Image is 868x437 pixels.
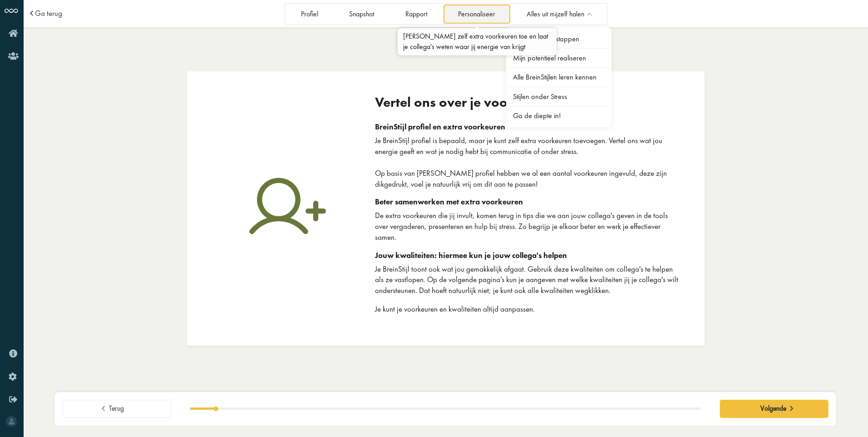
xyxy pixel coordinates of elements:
[390,5,442,23] a: Rapport
[760,404,786,413] span: Volgende
[109,404,124,413] span: Terug
[335,5,389,23] a: Snapshot
[375,122,681,131] div: BreinStijl profiel en extra voorkeuren
[375,251,681,260] div: Jouw kwaliteiten: hiermee kun je jouw collega's helpen
[720,400,828,418] button: Volgende
[444,5,510,23] a: Personaliseer
[375,94,681,111] div: Vertel ons over je voorkeuren
[375,304,681,315] p: Je kunt je voorkeuren en kwaliteiten altijd aanpassen.
[375,210,681,243] p: De extra voorkeuren die jij invult, komen terug in tips die we aan jouw collega's geven in de too...
[508,88,610,105] a: Stijlen onder Stress
[375,197,681,206] div: Beter samenwerken met extra voorkeuren
[508,68,610,86] a: Alle BreinStijlen leren kennen
[508,30,610,48] a: Uit mijn valkuil stappen
[286,5,333,23] a: Profiel
[375,264,681,296] p: Je BreinStijl toont ook wat jou gemakkelijk afgaat. Gebruik deze kwaliteiten om collega's te help...
[512,5,606,23] a: Alles uit mijzelf halen
[508,107,610,124] a: Ga de diepte in!
[35,10,62,17] a: Ga terug
[527,10,584,18] span: Alles uit mijzelf halen
[508,49,610,67] a: Mijn potentieel realiseren
[375,135,681,189] p: Je BreinStijl profiel is bepaald, maar je kunt zelf extra voorkeuren toevoegen. Vertel ons wat jo...
[63,400,171,418] button: Terug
